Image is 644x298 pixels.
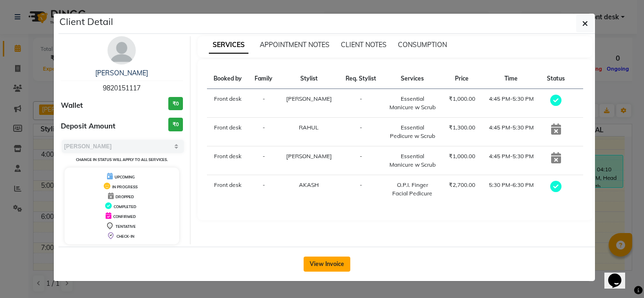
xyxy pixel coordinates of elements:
[341,40,387,49] span: CLIENT NOTES
[448,95,476,103] div: ₹1,000.00
[112,185,138,189] span: IN PROGRESS
[388,152,437,169] div: Essential Manicure w Scrub
[59,15,113,29] h5: Client Detail
[299,124,319,131] span: RAHUL
[207,146,248,175] td: Front desk
[115,175,135,179] span: UPCOMING
[448,152,476,161] div: ₹1,000.00
[209,37,248,54] span: SERVICES
[448,181,476,189] div: ₹2,700.00
[482,69,541,89] th: Time
[248,175,279,204] td: -
[388,123,437,140] div: Essential Pedicure w Scrub
[448,123,476,132] div: ₹1,300.00
[286,153,332,160] span: [PERSON_NAME]
[304,257,350,272] button: View Invoice
[207,175,248,204] td: Front desk
[339,89,383,118] td: -
[248,69,279,89] th: Family
[116,194,134,199] span: DROPPED
[76,157,168,162] small: Change in status will apply to all services.
[168,97,183,111] h3: ₹0
[482,175,541,204] td: 5:30 PM-6:30 PM
[260,40,330,49] span: APPOINTMENT NOTES
[207,118,248,146] td: Front desk
[114,204,136,209] span: COMPLETED
[95,69,148,77] a: [PERSON_NAME]
[207,69,248,89] th: Booked by
[248,146,279,175] td: -
[248,89,279,118] td: -
[383,69,442,89] th: Services
[339,118,383,146] td: -
[279,69,339,89] th: Stylist
[442,69,482,89] th: Price
[61,100,83,111] span: Wallet
[286,95,332,102] span: [PERSON_NAME]
[248,118,279,146] td: -
[103,84,140,92] span: 9820151117
[116,224,136,229] span: TENTATIVE
[604,260,635,289] iframe: chat widget
[113,214,136,219] span: CONFIRMED
[116,234,134,239] span: CHECK-IN
[61,121,116,132] span: Deposit Amount
[482,89,541,118] td: 4:45 PM-5:30 PM
[339,69,383,89] th: Req. Stylist
[107,36,136,64] img: avatar
[388,181,437,198] div: O.P.I. Finger Facial Pedicure
[299,181,319,188] span: AKASH
[388,95,437,112] div: Essential Manicure w Scrub
[541,69,571,89] th: Status
[398,40,447,49] span: CONSUMPTION
[339,175,383,204] td: -
[207,89,248,118] td: Front desk
[339,146,383,175] td: -
[168,118,183,131] h3: ₹0
[482,146,541,175] td: 4:45 PM-5:30 PM
[482,118,541,146] td: 4:45 PM-5:30 PM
